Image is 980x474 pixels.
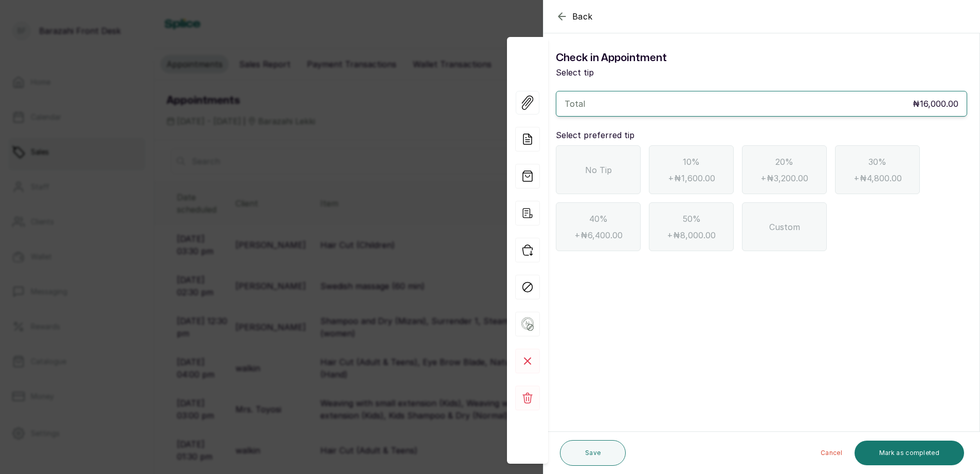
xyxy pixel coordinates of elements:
[565,98,585,110] p: Total
[855,441,964,465] button: Mark as completed
[913,98,958,110] p: ₦16,000.00
[572,10,593,23] span: Back
[585,164,612,176] span: No Tip
[668,172,715,184] span: + ₦1,600.00
[556,129,967,141] p: Select preferred tip
[667,229,716,241] span: + ₦8,000.00
[769,221,800,233] span: Custom
[574,229,623,241] span: + ₦6,400.00
[775,156,793,168] span: 20%
[683,156,700,168] span: 10%
[556,50,761,66] h1: Check in Appointment
[589,213,608,225] span: 40%
[760,172,808,184] span: + ₦3,200.00
[556,10,593,23] button: Back
[868,156,886,168] span: 30%
[854,172,902,184] span: + ₦4,800.00
[560,440,626,466] button: Save
[556,66,761,79] p: Select tip
[812,441,850,465] button: Cancel
[682,213,701,225] span: 50%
